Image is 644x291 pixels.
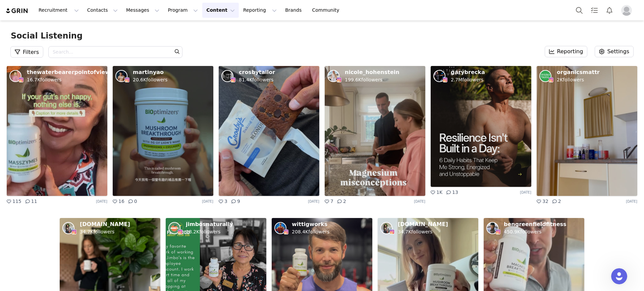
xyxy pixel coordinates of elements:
[275,223,286,233] img: 652165091.jpg
[239,3,281,18] button: Reporting
[325,66,425,196] img: Thumbnail preview of content created by nicole_hohenstein
[545,46,587,57] button: Reporting
[118,198,124,205] p: 16
[219,66,319,196] img: Thumbnail preview of content created by crosbytailor
[202,199,213,204] p: [DATE]
[308,3,346,18] a: Community
[345,76,382,83] p: 199.6K followers
[10,71,21,81] img: 6619082768.jpg
[345,69,399,76] p: nicole_hohenstein
[621,5,632,16] img: placeholder-profile.jpg
[572,3,587,18] button: Search
[504,228,541,235] p: 450.9K followers
[595,46,633,57] button: Settings
[558,198,561,205] p: 2
[186,221,233,228] p: jimbosnaturally
[557,76,584,83] p: 2K followers
[520,190,531,195] p: [DATE]
[398,221,448,228] p: [DOMAIN_NAME]
[133,76,167,83] p: 20.6K followers
[27,76,61,83] p: 16.7K followers
[80,221,130,228] p: [DOMAIN_NAME]
[292,228,329,235] p: 208.4K followers
[436,189,442,196] p: 1K
[431,66,531,187] img: Thumbnail preview of content created by garybrecka
[116,71,127,81] img: 588088.jpg
[7,66,107,196] img: Thumbnail preview of content created by thewaterbearerpointofview
[186,228,220,235] p: 18.2K followers
[122,3,163,18] button: Messages
[451,76,483,83] p: 2.7M followers
[487,223,498,233] img: 3273948.jpg
[202,3,239,18] button: Content
[164,3,202,18] button: Program
[540,71,551,81] img: 12097786.jpg
[113,66,213,196] img: Thumbnail preview of content created by martinyao
[239,76,273,83] p: 81.4K followers
[96,199,107,204] p: [DATE]
[31,198,37,205] p: 11
[169,223,180,233] img: 245330748.jpg
[414,199,425,204] p: [DATE]
[617,5,639,16] button: Profile
[133,69,164,76] p: martinyao
[12,198,21,205] p: 115
[381,223,392,233] img: 41886419.jpg
[611,268,627,284] iframe: Intercom live chat
[587,3,602,18] a: Tasks
[398,228,432,235] p: 34.7K followers
[504,221,567,228] p: bengreenfieldfitness
[328,71,339,81] img: 58581413806.jpg
[237,198,240,205] p: 9
[11,31,633,41] h1: Social Listening
[292,221,327,228] p: wittigworks
[343,198,346,205] p: 2
[434,71,445,81] img: 8714401839.jpg
[5,8,29,14] img: grin logo
[80,228,114,235] p: 34.7K followers
[330,198,333,205] p: 7
[626,199,637,204] p: [DATE]
[452,189,458,196] p: 13
[63,223,74,233] img: 41886419.jpg
[222,71,233,81] img: 44405006.jpg
[134,198,137,205] p: 0
[27,69,110,76] p: thewaterbearerpointofview
[602,3,617,18] button: Notifications
[35,3,83,18] button: Recruitment
[48,46,182,58] input: Search...
[224,198,227,205] p: 3
[308,199,319,204] p: [DATE]
[557,69,600,76] p: organicsmattr
[281,3,308,18] a: Brands
[11,47,43,57] button: Filters
[83,3,122,18] button: Contacts
[239,69,275,76] p: crosbytailor
[542,198,548,205] p: 32
[537,66,637,196] img: Thumbnail preview of content created by organicsmattr
[451,69,485,76] p: garybrecka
